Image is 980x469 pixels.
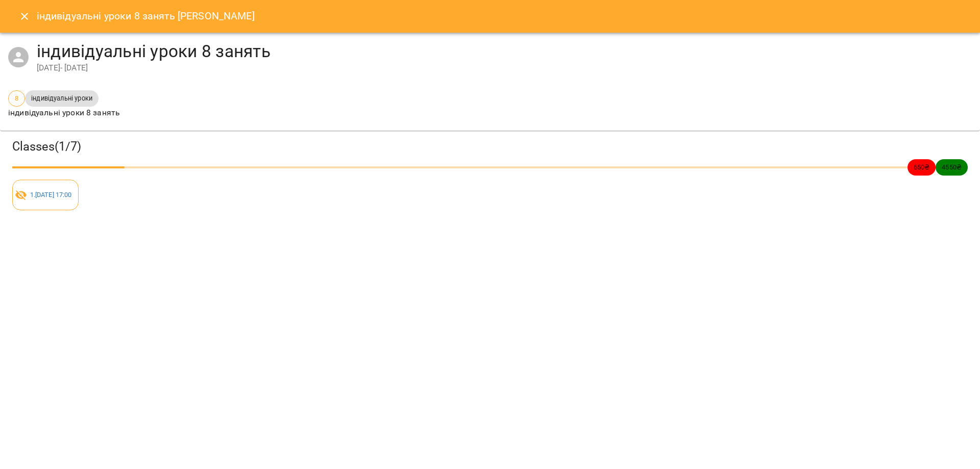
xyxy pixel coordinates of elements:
h3: Classes ( 1 / 7 ) [12,139,968,155]
span: 4550 ₴ [936,162,968,172]
a: 1.[DATE] 17:00 [30,191,72,199]
h6: індивідуальні уроки 8 занять [PERSON_NAME] [37,8,255,24]
button: Close [12,4,37,29]
h4: індивідуальні уроки 8 занять [37,41,972,62]
div: [DATE] - [DATE] [37,62,972,74]
span: 650 ₴ [908,162,936,172]
p: індивідуальні уроки 8 занять [8,107,120,119]
span: 8 [9,93,24,103]
span: індивідуальні уроки [25,93,99,103]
